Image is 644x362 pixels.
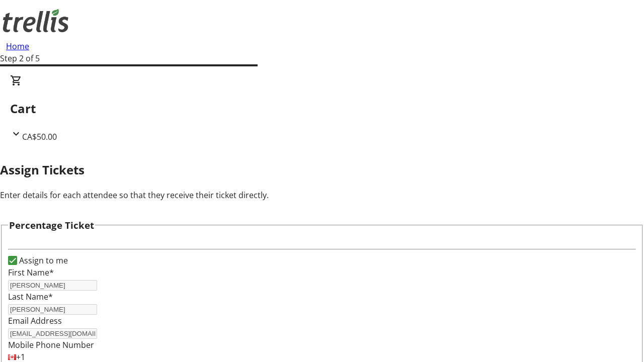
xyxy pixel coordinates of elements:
[8,315,62,326] label: Email Address
[8,339,94,350] label: Mobile Phone Number
[10,74,634,143] div: CartCA$50.00
[9,218,94,232] h3: Percentage Ticket
[8,291,53,302] label: Last Name*
[22,131,57,142] span: CA$50.00
[8,267,54,278] label: First Name*
[10,100,634,118] h2: Cart
[17,254,68,266] label: Assign to me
